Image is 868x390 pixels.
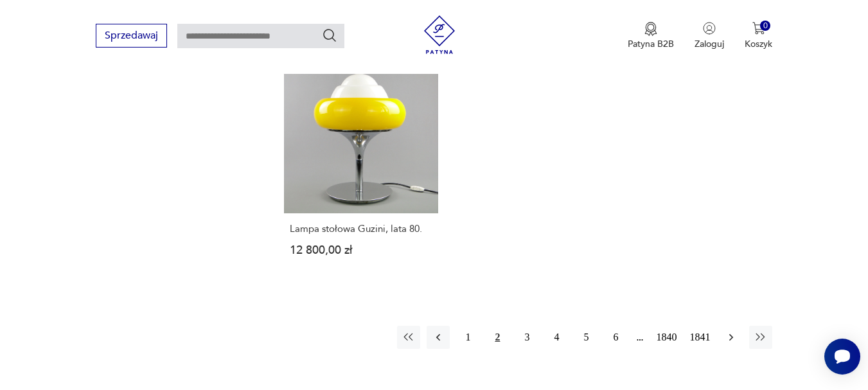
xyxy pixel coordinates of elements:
[96,32,167,41] a: Sprzedawaj
[752,22,765,35] img: Ikona koszyka
[628,22,674,50] button: Patyna B2B
[96,24,167,48] button: Sprzedawaj
[745,22,772,50] button: 0Koszyk
[703,22,716,35] img: Ikonka użytkownika
[486,326,509,349] button: 2
[290,224,432,235] h3: Lampa stołowa Guzini, lata 80.
[545,326,568,349] button: 4
[824,339,860,375] iframe: Smartsupp widget button
[686,326,713,349] button: 1841
[644,22,657,36] img: Ikona medalu
[695,38,724,50] p: Zaloguj
[604,326,627,349] button: 6
[456,326,479,349] button: 1
[515,326,538,349] button: 3
[574,326,598,349] button: 5
[628,22,674,50] a: Ikona medaluPatyna B2B
[284,58,438,280] a: Lampa stołowa Guzini, lata 80.Lampa stołowa Guzini, lata 80.12 800,00 zł
[653,326,680,349] button: 1840
[760,21,771,31] div: 0
[628,38,674,50] p: Patyna B2B
[745,38,772,50] p: Koszyk
[290,245,432,256] p: 12 800,00 zł
[322,28,337,43] button: Szukaj
[695,22,724,50] button: Zaloguj
[420,15,459,54] img: Patyna - sklep z meblami i dekoracjami vintage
